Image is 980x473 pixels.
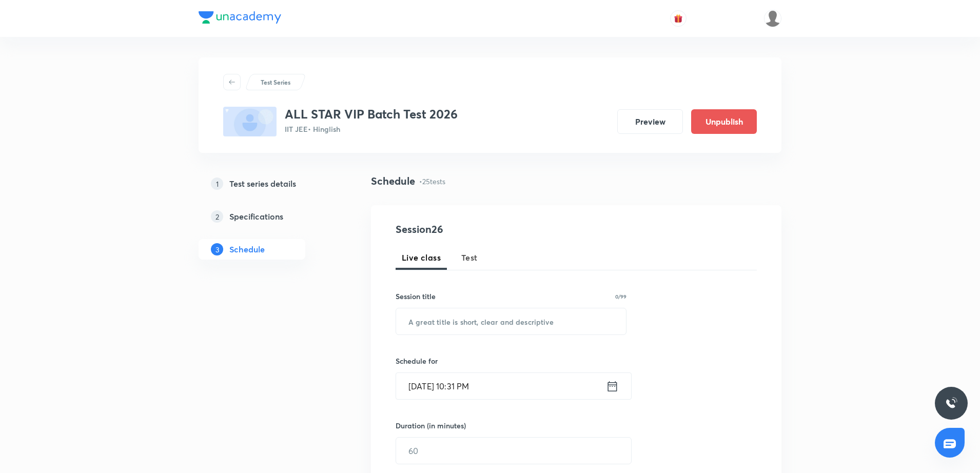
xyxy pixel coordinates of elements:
[199,173,338,194] a: 1Test series details
[199,11,281,24] img: Company Logo
[402,251,441,264] span: Live class
[670,10,687,27] button: avatar
[229,210,283,223] h5: Specifications
[396,420,466,431] h6: Duration (in minutes)
[674,14,683,23] img: avatar
[199,11,281,26] a: Company Logo
[285,107,458,122] h3: ALL STAR VIP Batch Test 2026
[615,294,626,299] p: 0/99
[396,222,583,237] h4: Session 26
[461,251,478,264] span: Test
[764,10,781,27] img: Siddharth Mitra
[419,176,445,187] p: • 25 tests
[211,178,223,190] p: 1
[199,206,338,227] a: 2Specifications
[211,243,223,255] p: 3
[396,438,631,464] input: 60
[223,107,277,136] img: fallback-thumbnail.png
[945,397,957,409] img: ttu
[261,77,290,87] p: Test Series
[229,243,265,255] h5: Schedule
[211,210,223,223] p: 2
[691,109,757,134] button: Unpublish
[396,356,626,366] h6: Schedule for
[229,178,296,190] h5: Test series details
[285,124,458,134] p: IIT JEE • Hinglish
[396,308,626,334] input: A great title is short, clear and descriptive
[396,291,436,302] h6: Session title
[617,109,683,134] button: Preview
[371,173,415,189] h4: Schedule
